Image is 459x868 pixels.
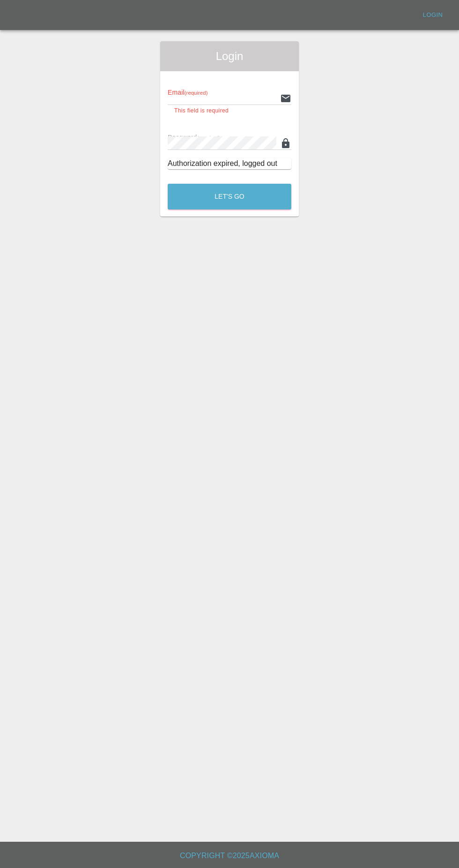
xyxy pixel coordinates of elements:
[168,134,220,141] span: Password
[418,8,448,22] a: Login
[185,90,208,96] small: (required)
[168,158,291,169] div: Authorization expired, logged out
[168,49,291,64] span: Login
[168,184,291,210] button: Let's Go
[168,89,207,96] span: Email
[7,849,452,862] h6: Copyright © 2025 Axioma
[174,106,285,116] p: This field is required
[197,135,221,141] small: (required)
